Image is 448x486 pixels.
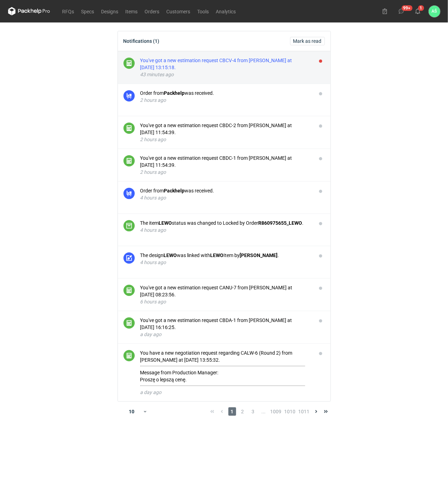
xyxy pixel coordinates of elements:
[285,407,296,416] span: 1010
[140,284,311,298] div: You've got a new estimation request CANU-7 from [PERSON_NAME] at [DATE] 08:23:56.
[140,90,311,104] button: Order fromPackhelpwas received.2 hours ago
[78,7,98,15] a: Specs
[140,349,311,386] div: You have a new negotiation request regarding CALW-6 (Round 2) from [PERSON_NAME] at [DATE] 13:55:...
[123,38,160,44] div: Notifications (1)
[239,407,247,416] span: 2
[290,37,325,45] button: Mark as read
[140,122,311,136] div: You've got a new estimation request CBDC-2 from [PERSON_NAME] at [DATE] 11:54:39.
[140,317,311,338] button: You've got a new estimation request CBDA-1 from [PERSON_NAME] at [DATE] 16:16:25.a day ago
[140,219,311,234] button: The itemLEWOstatus was changed to Locked by OrderR860975655_LEWO.4 hours ago
[164,90,185,96] strong: Packhelp
[120,407,143,416] div: 10
[140,187,311,194] div: Order from was received.
[140,71,311,78] div: 43 minutes ago
[8,7,50,15] svg: Packhelp Pro
[140,219,311,226] div: The item status was changed to Locked by Order .
[396,6,407,17] button: 99+
[194,7,213,15] a: Tools
[140,389,311,396] div: a day ago
[140,90,311,97] div: Order from was received.
[122,7,141,15] a: Items
[299,407,310,416] span: 1011
[140,187,311,201] button: Order fromPackhelpwas received.4 hours ago
[140,155,311,176] button: You've got a new estimation request CBDC-1 from [PERSON_NAME] at [DATE] 11:54:39.2 hours ago
[270,407,282,416] span: 1009
[140,298,311,305] div: 6 hours ago
[429,6,440,17] button: AŚ
[140,317,311,331] div: You've got a new estimation request CBDA-1 from [PERSON_NAME] at [DATE] 16:16:25.
[140,194,311,201] div: 4 hours ago
[140,252,311,259] div: The design was linked with Item by .
[293,39,322,44] span: Mark as read
[249,407,257,416] span: 3
[159,220,172,226] strong: LEWO
[140,331,311,338] div: a day ago
[140,57,311,78] button: You've got a new estimation request CBCV-4 from [PERSON_NAME] at [DATE] 13:15:18.43 minutes ago
[140,226,311,234] div: 4 hours ago
[140,259,311,266] div: 4 hours ago
[240,252,278,258] strong: [PERSON_NAME]
[260,407,268,416] span: ...
[140,284,311,305] button: You've got a new estimation request CANU-7 from [PERSON_NAME] at [DATE] 08:23:56.6 hours ago
[140,349,311,396] button: You have a new negotiation request regarding CALW-6 (Round 2) from [PERSON_NAME] at [DATE] 13:55:...
[259,220,302,226] strong: R860975655_LEWO
[140,136,311,143] div: 2 hours ago
[213,7,240,15] a: Analytics
[412,6,423,17] button: 1
[164,252,177,258] strong: LEWO
[429,6,440,17] div: Adrian Świerżewski
[140,155,311,169] div: You've got a new estimation request CBDC-1 from [PERSON_NAME] at [DATE] 11:54:39.
[140,169,311,176] div: 2 hours ago
[140,97,311,104] div: 2 hours ago
[164,188,185,193] strong: Packhelp
[98,7,122,15] a: Designs
[163,7,194,15] a: Customers
[140,122,311,143] button: You've got a new estimation request CBDC-2 from [PERSON_NAME] at [DATE] 11:54:39.2 hours ago
[59,7,78,15] a: RFQs
[210,252,224,258] strong: LEWO
[141,7,163,15] a: Orders
[140,252,311,266] button: The designLEWOwas linked withLEWOItem by[PERSON_NAME].4 hours ago
[228,407,236,416] span: 1
[140,57,311,71] div: You've got a new estimation request CBCV-4 from [PERSON_NAME] at [DATE] 13:15:18.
